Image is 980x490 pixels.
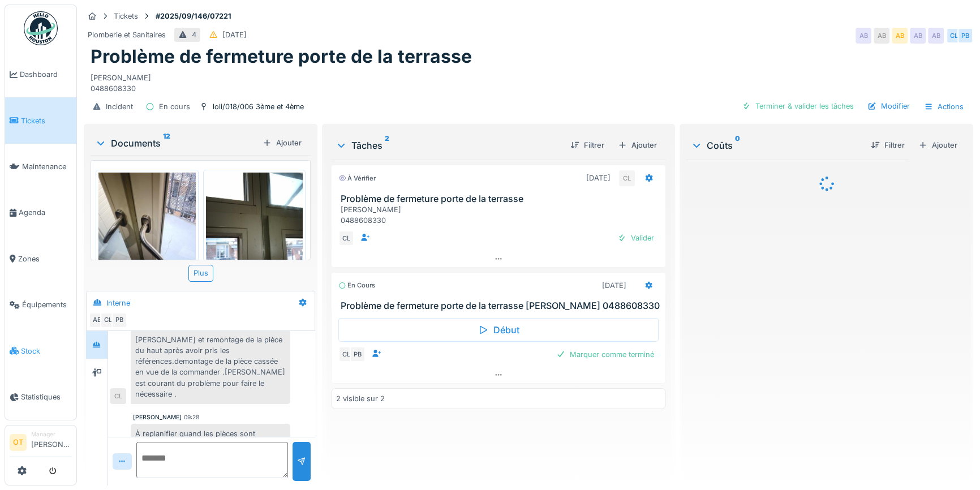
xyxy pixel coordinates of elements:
div: [PERSON_NAME] [133,413,182,422]
div: En cours [338,281,375,290]
div: 2 visible sur 2 [336,393,385,404]
div: CL [619,170,635,186]
div: AB [928,28,944,44]
div: Terminer & valider les tâches [737,98,858,114]
div: AB [856,28,871,44]
span: Dashboard [20,69,72,80]
a: Stock [5,328,76,373]
div: Plomberie et Sanitaires [88,29,166,40]
div: Tickets [114,11,138,22]
div: Modifier [863,98,914,114]
div: Incident [106,101,133,112]
div: CL [946,28,962,44]
sup: 0 [735,139,740,152]
a: Statistiques [5,374,76,420]
div: AB [874,28,889,44]
a: Tickets [5,97,76,143]
a: Agenda [5,190,76,235]
div: Ajouter [613,137,661,153]
span: Équipements [22,299,72,310]
div: 4 [192,29,196,40]
div: Documents [95,136,258,150]
h3: Problème de fermeture porte de la terrasse [341,194,661,204]
img: wdptr4g71chsnprkuwc2uf82ptlx [98,173,196,302]
div: Valider [613,230,659,246]
div: Coûts [691,139,862,152]
div: PB [111,312,127,328]
div: Actions [919,98,969,115]
div: Ajouter [258,135,306,151]
strong: #2025/09/146/07221 [151,11,236,22]
sup: 2 [385,139,389,152]
div: AB [89,312,105,328]
li: [PERSON_NAME] [31,430,72,454]
img: byjkq2eha8xkqpf52jrhe44cldyk [206,173,303,302]
span: Zones [18,253,72,264]
span: Agenda [19,207,72,218]
div: CL [110,388,126,404]
div: loli/018/006 3ème et 4ème [213,101,304,112]
div: À vérifier [338,174,376,183]
div: PB [957,28,973,44]
a: Équipements [5,282,76,328]
div: Manager [31,430,72,439]
div: [PERSON_NAME] 0488608330 [341,204,661,226]
div: PB [350,346,366,362]
sup: 12 [163,136,170,150]
div: AB [892,28,908,44]
div: Marquer comme terminé [552,347,659,362]
div: Interne [106,298,130,308]
span: Statistiques [21,392,72,402]
div: CL [338,346,354,362]
div: CL [100,312,116,328]
div: [PERSON_NAME] 0488608330 [91,68,966,94]
div: 09:28 [184,413,199,422]
span: Stock [21,346,72,356]
div: Filtrer [866,137,909,153]
a: OT Manager[PERSON_NAME] [10,430,72,457]
div: Filtrer [566,137,609,153]
div: CL [338,230,354,246]
div: AB [910,28,926,44]
li: OT [10,434,27,451]
div: À replanifier quand les pièces sont disponibles. [131,424,290,454]
div: Début [338,318,659,342]
div: [PERSON_NAME] et remontage de la pièce du haut après avoir pris les références.demontage de la pi... [131,330,290,404]
a: Dashboard [5,51,76,97]
img: Badge_color-CXgf-gQk.svg [24,11,58,45]
div: [DATE] [602,280,626,291]
div: En cours [159,101,190,112]
a: Maintenance [5,144,76,190]
h3: Problème de fermeture porte de la terrasse [PERSON_NAME] 0488608330 [341,300,661,311]
div: Ajouter [914,137,962,153]
div: Tâches [336,139,561,152]
span: Tickets [21,115,72,126]
h1: Problème de fermeture porte de la terrasse [91,46,472,67]
span: Maintenance [22,161,72,172]
div: [DATE] [222,29,247,40]
a: Zones [5,236,76,282]
div: [DATE] [586,173,611,183]
div: Plus [188,265,213,281]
